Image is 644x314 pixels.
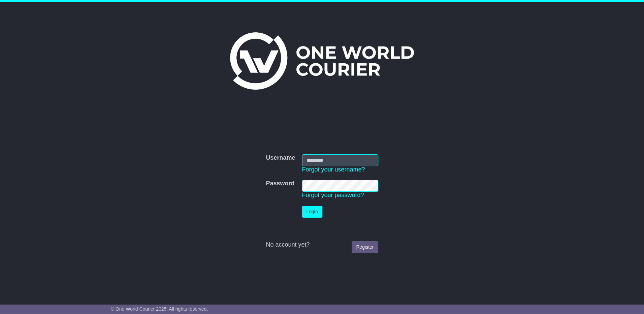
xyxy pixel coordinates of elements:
label: Username [266,154,295,162]
button: Login [302,206,322,218]
a: Forgot your password? [302,192,364,198]
a: Register [352,241,378,253]
div: No account yet? [266,241,378,249]
a: Forgot your username? [302,166,365,173]
span: © One World Courier 2025. All rights reserved. [111,306,208,312]
img: One World [230,32,414,90]
label: Password [266,180,294,187]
